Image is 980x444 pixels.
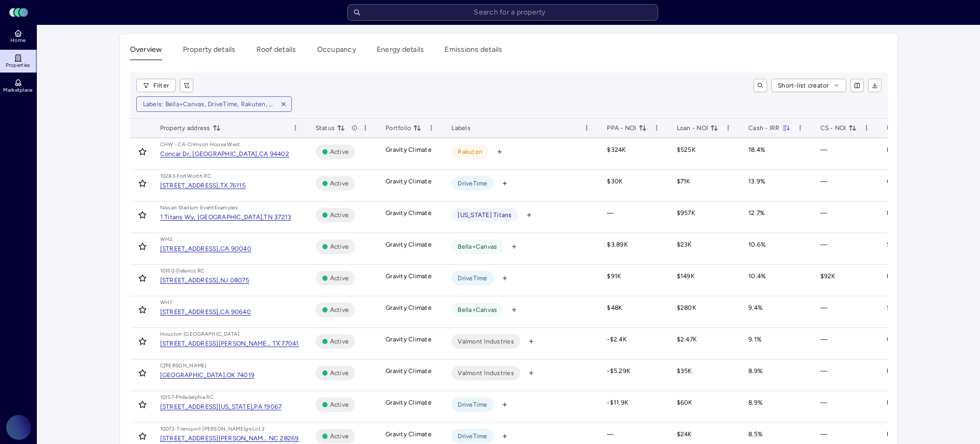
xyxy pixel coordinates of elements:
[740,138,812,170] td: 18.4%
[377,391,443,423] td: Gravity Climate
[850,79,864,92] button: show/hide columns
[377,233,443,265] td: Gravity Climate
[160,123,221,133] span: Property address
[160,277,220,283] div: [STREET_ADDRESS],
[183,44,236,60] button: Property details
[317,44,356,60] button: Occupancy
[377,360,443,391] td: Gravity Climate
[337,124,345,132] button: toggle sorting
[386,123,421,133] span: Portfolio
[740,391,812,423] td: 8.9%
[160,425,246,433] div: 10072-Transport [PERSON_NAME]
[451,429,493,443] button: DriveTime
[183,267,204,275] div: lanco RC
[187,172,211,180] div: Worth RC
[740,296,812,328] td: 9.4%
[160,362,164,370] div: C
[160,140,218,149] div: CHW - CA-Crimson Ho
[607,123,646,133] span: PPA - NOI
[451,123,471,133] span: Labels
[347,4,658,21] input: Search for a property
[377,202,443,233] td: Gravity Climate
[134,302,151,318] button: Toggle favorite
[451,176,493,191] button: DriveTime
[160,298,173,307] div: WH7
[226,372,254,378] div: OK 74019
[160,151,289,157] a: Concar Dr, [GEOGRAPHIC_DATA],CA 94402
[740,170,812,202] td: 13.9%
[130,44,162,60] button: Overview
[812,360,878,391] td: —
[330,147,349,157] span: Active
[451,334,520,349] button: Valmont Industries
[330,273,349,283] span: Active
[812,296,878,328] td: —
[160,404,282,410] a: [STREET_ADDRESS][US_STATE],PA 19067
[330,368,349,378] span: Active
[160,340,273,347] div: [STREET_ADDRESS][PERSON_NAME][PERSON_NAME],
[677,123,719,133] span: Loan - NOI
[778,80,829,91] span: Short-list creator
[599,138,668,170] td: $324K
[273,340,299,347] div: TX 77041
[160,204,215,212] div: Nissan Stadium Event
[6,62,31,68] span: Properties
[710,124,718,132] button: toggle sorting
[160,235,173,244] div: WH2
[220,309,251,315] div: CA 90640
[451,366,520,380] button: Valmont Industries
[330,431,349,441] span: Active
[599,265,668,296] td: $91K
[330,241,349,252] span: Active
[451,271,493,285] button: DriveTime
[160,330,168,338] div: Ho
[160,277,249,283] a: [STREET_ADDRESS],NJ 08075
[3,87,32,93] span: Marketplace
[134,270,151,287] button: Toggle favorite
[160,214,264,220] div: 1 Titans Wy, [GEOGRAPHIC_DATA],
[377,328,443,360] td: Gravity Climate
[143,99,274,109] div: Labels: Bella+Canvas, DriveTime, Rakuten, SCN BestCo, [US_STATE] Titans, Valmont Industries
[458,431,487,441] span: DriveTime
[445,44,502,60] button: Emissions details
[377,296,443,328] td: Gravity Climate
[669,265,741,296] td: $149K
[160,372,255,378] a: [GEOGRAPHIC_DATA],OK 74019
[212,124,221,132] button: toggle sorting
[599,202,668,233] td: —
[134,333,151,350] button: Toggle favorite
[771,79,846,92] button: Short-list creator
[413,124,421,132] button: toggle sorting
[160,172,187,180] div: 10283-Fort
[160,393,194,402] div: 10157-Philade
[669,296,741,328] td: $280K
[754,79,767,92] button: toggle search
[599,170,668,202] td: $30K
[812,328,878,360] td: —
[259,151,289,157] div: CA 94402
[330,178,349,189] span: Active
[220,277,249,283] div: NJ 08075
[160,309,251,315] a: [STREET_ADDRESS],CA 90640
[330,336,349,347] span: Active
[164,362,207,370] div: [PERSON_NAME]
[451,208,518,222] button: [US_STATE] Titans
[160,267,183,275] div: 10160-De
[740,360,812,391] td: 8.9%
[269,435,299,441] div: NC 28269
[599,360,668,391] td: -$5.29K
[740,233,812,265] td: 10.6%
[599,296,668,328] td: $48K
[812,202,878,233] td: —
[451,397,493,412] button: DriveTime
[887,123,915,133] span: Utility
[740,265,812,296] td: 10.4%
[134,144,151,160] button: Toggle favorite
[160,182,246,189] a: [STREET_ADDRESS],TX 76115
[160,404,254,410] div: [STREET_ADDRESS][US_STATE],
[330,210,349,220] span: Active
[599,328,668,360] td: -$2.4K
[160,151,259,157] div: Concar Dr, [GEOGRAPHIC_DATA],
[638,124,647,132] button: toggle sorting
[458,368,514,378] span: Valmont Industries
